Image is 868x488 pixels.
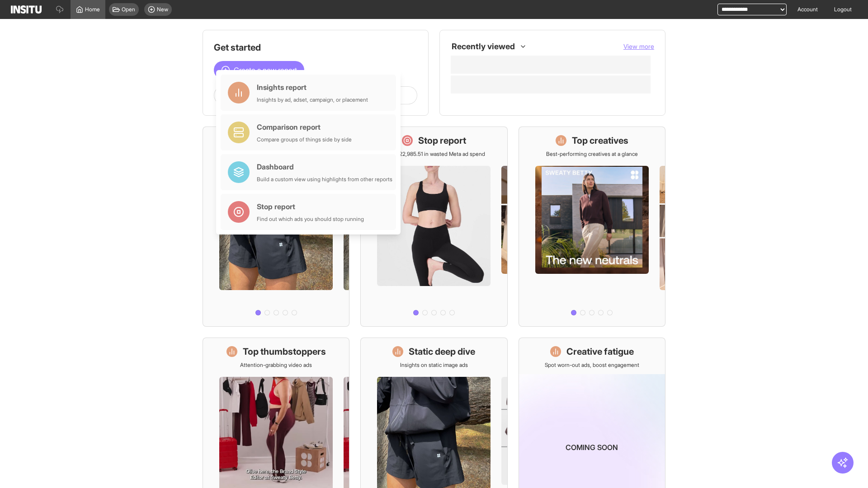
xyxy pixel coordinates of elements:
[11,5,42,14] img: Logo
[257,136,352,143] div: Compare groups of things side by side
[623,42,654,51] button: View more
[257,122,352,132] div: Comparison report
[360,127,507,327] a: Stop reportSave £22,985.51 in wasted Meta ad spend
[257,201,364,212] div: Stop report
[234,65,297,75] span: Create a new report
[572,134,628,147] h1: Top creatives
[519,127,665,327] a: Top creativesBest-performing creatives at a glance
[400,361,468,369] p: Insights on static image ads
[203,127,349,327] a: What's live nowSee all active ads instantly
[257,216,364,223] div: Find out which ads you should stop running
[546,150,638,158] p: Best-performing creatives at a glance
[418,134,466,147] h1: Stop report
[257,82,368,93] div: Insights report
[122,6,135,13] span: Open
[623,42,654,50] span: View more
[409,345,475,358] h1: Static deep dive
[257,176,392,183] div: Build a custom view using highlights from other reports
[243,345,326,358] h1: Top thumbstoppers
[214,41,417,54] h1: Get started
[157,6,168,13] span: New
[240,361,312,369] p: Attention-grabbing video ads
[383,150,485,158] p: Save £22,985.51 in wasted Meta ad spend
[214,61,304,79] button: Create a new report
[257,96,368,103] div: Insights by ad, adset, campaign, or placement
[257,161,392,172] div: Dashboard
[85,6,100,13] span: Home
